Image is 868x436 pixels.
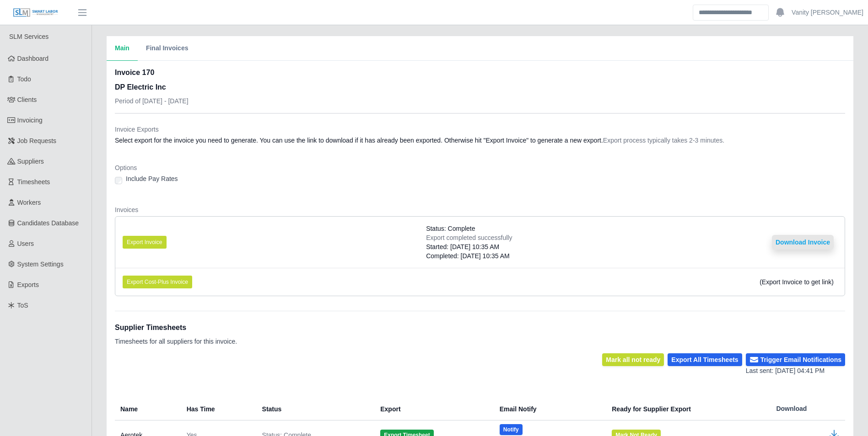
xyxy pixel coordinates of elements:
[426,224,475,233] span: Status: Complete
[492,398,605,420] th: Email Notify
[115,67,189,78] h2: Invoice 170
[17,261,64,268] span: System Settings
[17,178,50,186] span: Timesheets
[373,398,492,420] th: Export
[17,158,44,165] span: Suppliers
[426,242,512,251] div: Started: [DATE] 10:35 AM
[115,322,237,333] h1: Supplier Timesheets
[769,398,845,420] th: Download
[123,236,167,249] button: Export Invoice
[13,8,59,18] img: SLM Logo
[602,353,664,366] button: Mark all not ready
[17,302,28,309] span: ToS
[115,205,845,214] dt: Invoices
[17,240,34,247] span: Users
[426,233,512,242] div: Export completed successfully
[17,137,57,144] span: Job Requests
[255,398,373,420] th: Status
[9,33,49,40] span: SLM Services
[115,125,845,134] dt: Invoice Exports
[772,239,834,246] a: Download Invoice
[115,136,845,145] dd: Select export for the invoice you need to generate. You can use the link to download if it has al...
[792,8,863,17] a: Vanity [PERSON_NAME]
[17,96,37,103] span: Clients
[115,337,237,346] p: Timesheets for all suppliers for this invoice.
[123,276,192,288] button: Export Cost-Plus Invoice
[138,36,197,61] button: Final Invoices
[17,75,31,83] span: Todo
[746,366,845,376] div: Last sent: [DATE] 04:41 PM
[500,424,523,435] button: Notify
[693,5,769,21] input: Search
[604,398,769,420] th: Ready for Supplier Export
[115,398,179,420] th: Name
[17,219,79,227] span: Candidates Database
[668,353,742,366] button: Export All Timesheets
[115,96,189,106] p: Period of [DATE] - [DATE]
[17,199,41,206] span: Workers
[426,251,512,261] div: Completed: [DATE] 10:35 AM
[107,36,138,61] button: Main
[126,174,178,183] label: Include Pay Rates
[17,281,39,288] span: Exports
[746,353,845,366] button: Trigger Email Notifications
[17,117,43,124] span: Invoicing
[115,82,189,93] h3: DP Electric Inc
[772,235,834,250] button: Download Invoice
[17,55,49,62] span: Dashboard
[179,398,255,420] th: Has Time
[115,163,845,172] dt: Options
[603,137,724,144] span: Export process typically takes 2-3 minutes.
[760,278,834,286] span: (Export Invoice to get link)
